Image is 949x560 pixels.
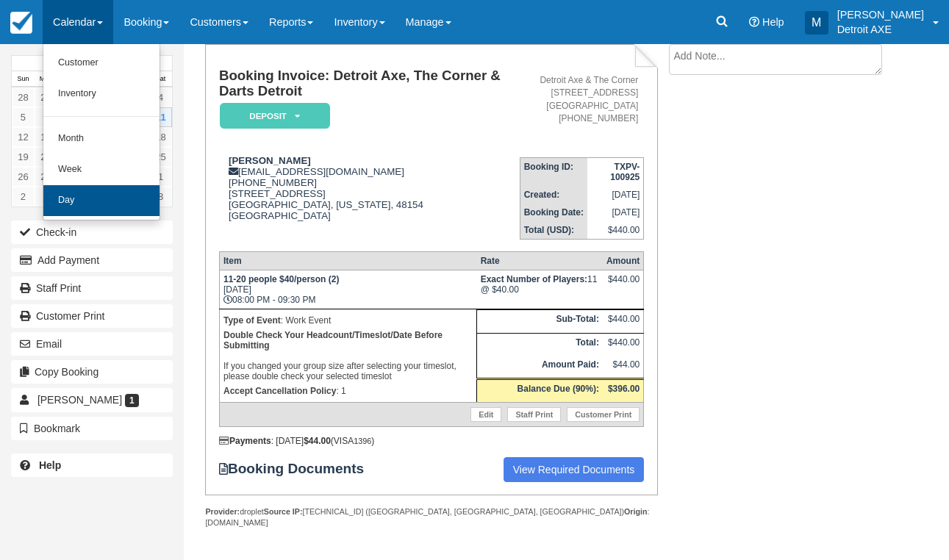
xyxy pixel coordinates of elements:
a: Inventory [43,79,160,110]
a: 12 [12,127,35,147]
button: Check-in [11,220,173,244]
a: Staff Print [11,276,173,300]
small: 1396 [354,437,371,445]
button: Bookmark [11,417,173,440]
a: Help [11,453,173,477]
b: Double Check Your Headcount/Timeslot/Date Before Submitting [223,330,443,351]
span: Help [762,16,784,28]
a: 5 [12,107,35,127]
strong: TXPV-100925 [610,162,640,182]
th: Created: [520,186,587,204]
button: Email [11,332,173,356]
i: Help [749,17,759,27]
a: [PERSON_NAME] 1 [11,388,173,412]
td: $440.00 [587,221,644,240]
h1: Booking Invoice: Detroit Axe, The Corner & Darts Detroit [219,68,520,98]
img: checkfront-main-nav-mini-logo.png [10,12,32,34]
a: Edit [470,407,501,422]
td: 11 @ $40.00 [477,270,603,309]
a: 20 [35,147,57,167]
th: Booking Date: [520,204,587,221]
div: $440.00 [606,274,640,296]
a: 18 [149,127,172,147]
th: Total (USD): [520,221,587,240]
strong: Type of Event [223,315,281,326]
th: Sub-Total: [477,310,603,333]
a: Staff Print [507,407,561,422]
a: 28 [12,87,35,107]
a: 8 [149,187,172,207]
p: If you changed your group size after selecting your timeslot, please double check your selected t... [223,328,473,384]
a: 2 [12,187,35,207]
a: Day [43,185,160,216]
a: Customer Print [11,304,173,328]
strong: Exact Number of Players [481,274,587,284]
a: 4 [149,87,172,107]
span: 1 [125,394,139,407]
td: $440.00 [603,310,644,333]
a: Customer Print [567,407,640,422]
th: Item [219,252,476,270]
th: Total: [477,333,603,356]
strong: Booking Documents [219,461,378,477]
strong: 11-20 people $40/person (2) [223,274,339,284]
a: Week [43,154,160,185]
a: 26 [12,167,35,187]
th: Booking ID: [520,157,587,186]
a: Month [43,123,160,154]
address: Detroit Axe & The Corner [STREET_ADDRESS] [GEOGRAPHIC_DATA] [PHONE_NUMBER] [526,74,639,125]
a: 19 [12,147,35,167]
div: droplet [TECHNICAL_ID] ([GEOGRAPHIC_DATA], [GEOGRAPHIC_DATA], [GEOGRAPHIC_DATA]) : [DOMAIN_NAME] [205,506,657,528]
strong: $396.00 [608,384,640,394]
td: [DATE] [587,204,644,221]
th: Balance Due (90%): [477,378,603,402]
button: Copy Booking [11,360,173,384]
a: 27 [35,167,57,187]
td: $440.00 [603,333,644,356]
p: Detroit AXE [837,22,924,37]
a: 25 [149,147,172,167]
div: M [805,11,828,35]
a: 1 [149,167,172,187]
strong: $44.00 [304,436,331,446]
a: 13 [35,127,57,147]
b: Help [39,459,61,471]
p: [PERSON_NAME] [837,7,924,22]
td: [DATE] [587,186,644,204]
a: 6 [35,107,57,127]
p: : Work Event [223,313,473,328]
strong: Provider: [205,507,240,516]
a: 29 [35,87,57,107]
strong: [PERSON_NAME] [229,155,311,166]
em: Deposit [220,103,330,129]
button: Add Payment [11,248,173,272]
strong: Source IP: [264,507,303,516]
th: Sat [149,71,172,87]
span: [PERSON_NAME] [37,394,122,406]
strong: Accept Cancellation Policy [223,386,336,396]
td: $44.00 [603,356,644,379]
th: Amount Paid: [477,356,603,379]
p: : 1 [223,384,473,398]
th: Rate [477,252,603,270]
strong: Origin [624,507,647,516]
a: 3 [35,187,57,207]
div: : [DATE] (VISA ) [219,436,644,446]
a: Deposit [219,102,325,129]
th: Sun [12,71,35,87]
div: [EMAIL_ADDRESS][DOMAIN_NAME] [PHONE_NUMBER] [STREET_ADDRESS] [GEOGRAPHIC_DATA], [US_STATE], 48154... [219,155,520,240]
td: [DATE] 08:00 PM - 09:30 PM [219,270,476,309]
a: Customer [43,48,160,79]
th: Amount [603,252,644,270]
ul: Calendar [43,44,160,220]
strong: Payments [219,436,271,446]
a: 11 [149,107,172,127]
th: Mon [35,71,57,87]
a: View Required Documents [504,457,645,482]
